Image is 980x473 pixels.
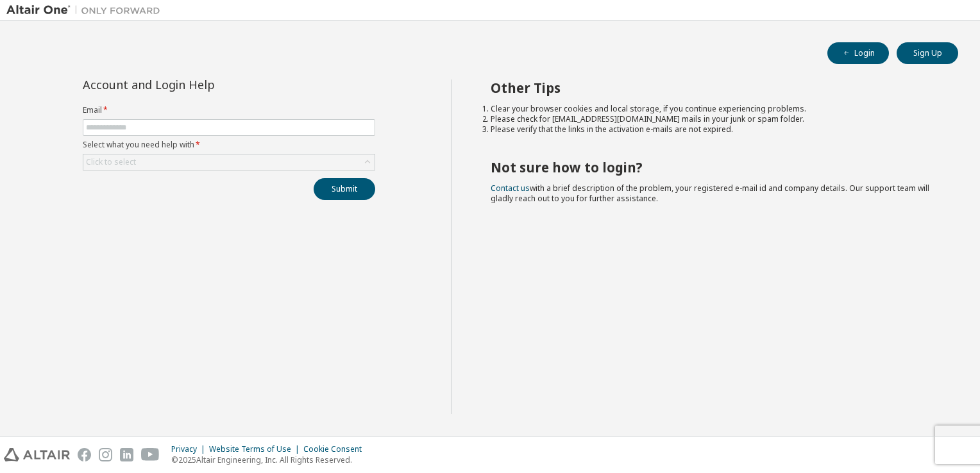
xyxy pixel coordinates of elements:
a: Contact us [491,183,530,194]
h2: Not sure how to login? [491,159,936,176]
button: Sign Up [897,42,958,64]
p: © 2025 Altair Engineering, Inc. All Rights Reserved. [171,454,369,465]
li: Please check for [EMAIL_ADDRESS][DOMAIN_NAME] mails in your junk or spam folder. [491,114,936,124]
img: Altair One [6,4,167,17]
button: Login [827,42,889,64]
label: Email [83,105,375,115]
div: Click to select [86,157,136,167]
div: Account and Login Help [83,79,317,90]
div: Click to select [83,154,375,170]
img: instagram.svg [99,448,112,461]
li: Clear your browser cookies and local storage, if you continue experiencing problems. [491,104,936,114]
h2: Other Tips [491,79,936,96]
button: Submit [314,178,375,200]
div: Cookie Consent [303,444,369,454]
div: Privacy [171,444,209,454]
img: linkedin.svg [120,448,133,461]
img: facebook.svg [78,448,91,461]
label: Select what you need help with [83,140,375,150]
span: with a brief description of the problem, your registered e-mail id and company details. Our suppo... [491,183,929,204]
li: Please verify that the links in the activation e-mails are not expired. [491,124,936,135]
div: Website Terms of Use [209,444,303,454]
img: altair_logo.svg [4,448,70,461]
img: youtube.svg [141,448,160,461]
